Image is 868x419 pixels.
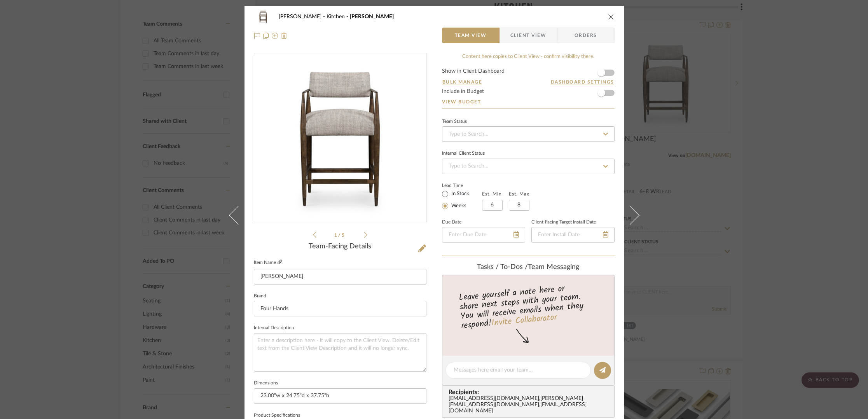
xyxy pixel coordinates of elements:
[450,190,469,197] label: In Stock
[608,13,615,20] button: close
[442,227,525,243] input: Enter Due Date
[442,159,615,174] input: Type to Search…
[442,182,482,189] label: Lead Time
[510,28,546,43] span: Client View
[254,301,426,316] input: Enter Brand
[449,389,611,396] span: Recipients:
[254,381,278,385] label: Dimensions
[477,264,528,271] span: Tasks / To-Dos /
[442,99,615,105] a: View Budget
[254,388,426,404] input: Enter the dimensions of this item
[442,126,615,142] input: Type to Search…
[449,396,611,414] div: [EMAIL_ADDRESS][DOMAIN_NAME] , [PERSON_NAME][EMAIL_ADDRESS][DOMAIN_NAME] , [EMAIL_ADDRESS][DOMAIN...
[254,243,426,251] div: Team-Facing Details
[455,28,487,43] span: Team View
[442,120,467,124] div: Team Status
[491,311,557,330] a: Invite Collaborator
[531,220,596,224] label: Client-Facing Target Install Date
[254,269,426,285] input: Enter Item Name
[350,14,394,19] span: [PERSON_NAME]
[442,53,615,61] div: Content here copies to Client View - confirm visibility there.
[442,79,483,86] button: Bulk Manage
[482,191,502,197] label: Est. Min
[442,220,461,224] label: Due Date
[279,14,327,19] span: [PERSON_NAME]
[254,414,300,417] label: Product Specifications
[442,263,615,272] div: team Messaging
[256,54,424,222] img: 6ed1e590-93ce-431f-acaa-39a2c59b456b_436x436.jpg
[441,280,615,332] div: Leave yourself a note here or share next steps with your team. You will receive emails when they ...
[327,14,350,19] span: Kitchen
[254,259,282,266] label: Item Name
[450,203,466,209] label: Weeks
[254,326,294,330] label: Internal Description
[254,294,266,298] label: Brand
[442,189,482,211] mat-radio-group: Select item type
[281,33,287,39] img: Remove from project
[509,191,529,197] label: Est. Max
[342,233,346,237] span: 5
[531,227,615,243] input: Enter Install Date
[334,233,338,237] span: 1
[254,54,426,222] div: 0
[338,233,342,237] span: /
[566,28,606,43] span: Orders
[254,9,272,24] img: 6ed1e590-93ce-431f-acaa-39a2c59b456b_48x40.jpg
[442,152,485,155] div: Internal Client Status
[550,79,615,86] button: Dashboard Settings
